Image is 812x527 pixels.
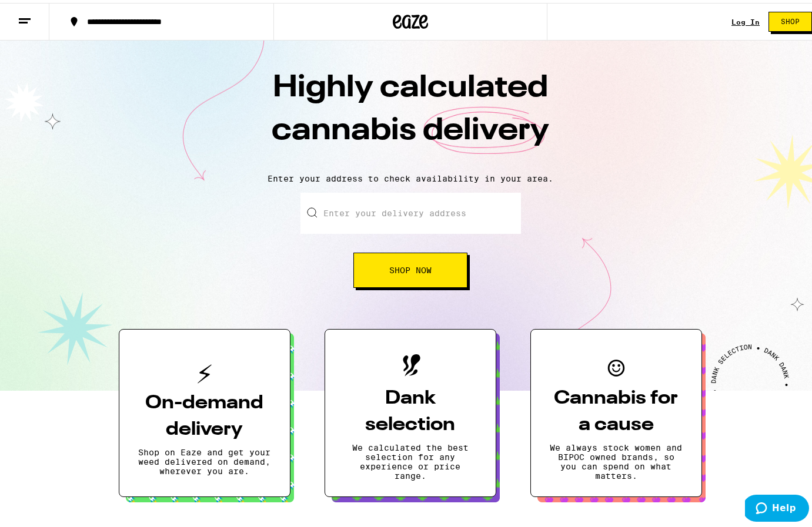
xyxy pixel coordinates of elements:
h3: Dank selection [344,382,477,435]
a: Log In [731,15,760,23]
h3: Cannabis for a cause [550,382,683,435]
h1: Highly calculated cannabis delivery [205,64,616,162]
input: Enter your delivery address [300,190,521,231]
button: Dank selectionWe calculated the best selection for any experience or price range. [325,326,496,494]
span: Shop Now [389,263,432,271]
p: Shop on Eaze and get your weed delivered on demand, wherever you are. [138,445,271,473]
p: Enter your address to check availability in your area. [12,171,809,180]
button: Shop [768,9,812,29]
span: Shop [781,15,800,22]
button: Cannabis for a causeWe always stock women and BIPOC owned brands, so you can spend on what matters. [530,326,702,494]
h3: On-demand delivery [138,387,271,440]
button: On-demand deliveryShop on Eaze and get your weed delivered on demand, wherever you are. [119,326,290,494]
button: Shop Now [353,250,467,285]
p: We calculated the best selection for any experience or price range. [344,440,477,478]
iframe: Opens a widget where you can find more information [745,492,809,521]
p: We always stock women and BIPOC owned brands, so you can spend on what matters. [550,440,683,478]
